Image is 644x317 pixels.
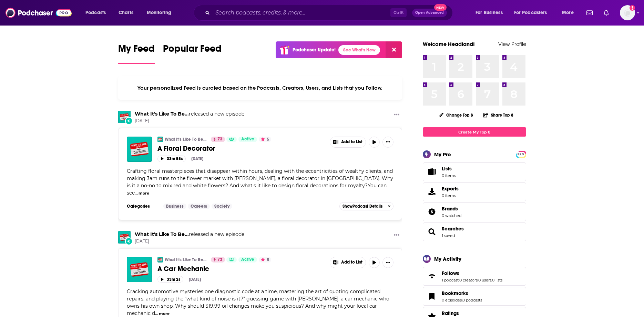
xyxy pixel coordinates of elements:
[423,267,526,286] span: Follows
[498,41,526,47] a: View Profile
[391,231,402,240] button: Show More Button
[510,7,557,18] button: open menu
[157,265,325,273] a: A Car Mechanic
[330,257,366,268] button: Show More Button
[157,276,183,283] button: 33m 2s
[238,257,257,262] a: Active
[423,127,526,137] a: Create My Top 8
[135,231,244,238] h3: released a new episode
[382,137,393,148] button: Show More Button
[343,204,382,209] span: Show Podcast Details
[514,8,547,18] span: For Podcasters
[163,43,222,59] span: Popular Feed
[442,290,482,296] a: Bookmarks
[127,204,158,209] h3: Categories
[425,207,439,217] a: Brands
[382,257,393,268] button: Show More Button
[118,43,155,59] span: My Feed
[434,256,461,262] div: My Activity
[442,186,459,192] span: Exports
[620,5,635,20] button: Show profile menu
[442,290,468,296] span: Bookmarks
[159,311,170,317] button: more
[339,202,394,210] button: ShowPodcast Details
[119,8,133,18] span: Charts
[459,278,478,283] a: 0 creators
[241,256,254,263] span: Active
[6,6,72,19] a: Podchaser - Follow, Share and Rate Podcasts
[471,7,511,18] button: open menu
[142,7,180,18] button: open menu
[492,278,502,283] a: 0 lists
[442,310,459,316] span: Ratings
[442,310,482,316] a: Ratings
[157,137,163,142] img: What It's Like To Be...
[341,139,362,145] span: Add to List
[442,270,459,276] span: Follows
[165,257,206,262] a: What It's Like To Be...
[442,206,461,212] a: Brands
[423,41,475,47] a: Welcome Headland!
[459,278,459,283] span: ,
[139,190,149,196] button: more
[259,137,271,142] button: 5
[127,257,152,282] a: A Car Mechanic
[118,76,402,100] div: Your personalized Feed is curated based on the Podcasts, Creators, Users, and Lists that you Follow.
[85,8,106,18] span: Podcasts
[423,202,526,221] span: Brands
[442,193,459,198] span: 0 items
[425,291,439,301] a: Bookmarks
[213,7,390,18] input: Search podcasts, credits, & more...
[238,137,257,142] a: Active
[114,7,137,18] a: Charts
[462,298,462,303] span: ,
[135,190,138,196] span: ...
[435,111,478,119] button: Change Top 8
[442,233,455,238] a: 1 saved
[155,310,158,316] span: ...
[125,117,133,125] div: New Episode
[478,278,478,283] span: ,
[211,257,225,262] a: 73
[478,278,491,283] a: 0 users
[157,156,186,162] button: 33m 58s
[211,137,225,142] a: 73
[259,257,271,262] button: 5
[293,47,336,53] p: Podchaser Update!
[557,7,582,18] button: open menu
[165,137,206,142] a: What It's Like To Be...
[118,111,131,123] img: What It's Like To Be...
[630,5,635,11] svg: Add a profile image
[442,278,459,283] a: 1 podcast
[415,11,444,14] span: Open Advanced
[118,231,131,244] a: What It's Like To Be...
[620,5,635,20] img: User Profile
[127,288,389,316] span: Cracking automotive mysteries one diagnostic code at a time, mastering the art of quoting complic...
[157,257,163,262] img: What It's Like To Be...
[191,156,203,161] div: [DATE]
[423,222,526,241] span: Searches
[601,7,612,19] a: Show notifications dropdown
[620,5,635,20] span: Logged in as headlandconsultancy
[127,168,393,196] span: Crafting floral masterpieces that disappear within hours, dealing with the eccentricities of weal...
[442,298,462,303] a: 0 episodes
[442,226,464,232] a: Searches
[425,227,439,237] a: Searches
[188,204,210,209] a: Careers
[425,271,439,281] a: Follows
[157,144,325,153] a: A Floral Decorator
[127,137,152,162] img: A Floral Decorator
[200,5,459,21] div: Search podcasts, credits, & more...
[118,43,155,64] a: My Feed
[423,182,526,201] a: Exports
[412,9,447,17] button: Open AdvancedNew
[442,173,456,178] span: 0 items
[442,166,452,172] span: Lists
[163,43,222,64] a: Popular Feed
[135,238,244,244] span: [DATE]
[425,167,439,177] span: Lists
